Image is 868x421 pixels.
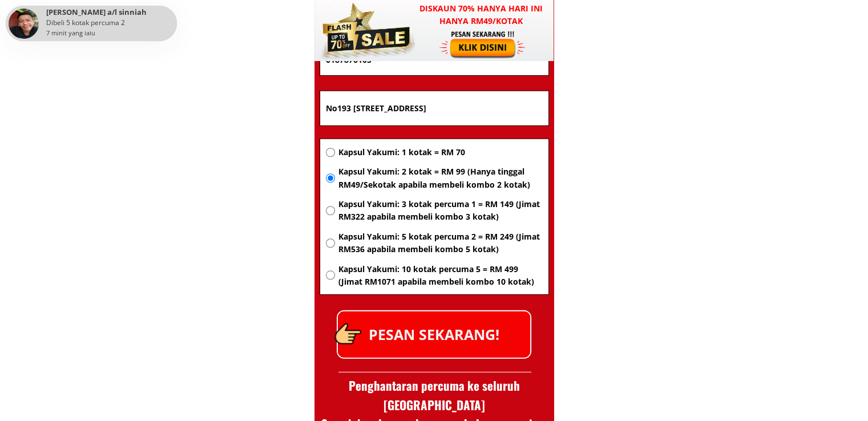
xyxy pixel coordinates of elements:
span: Kapsul Yakumi: 3 kotak percuma 1 = RM 149 (Jimat RM322 apabila membeli kombo 3 kotak) [338,198,542,224]
span: Kapsul Yakumi: 2 kotak = RM 99 (Hanya tinggal RM49/Sekotak apabila membeli kombo 2 kotak) [338,165,542,191]
input: Alamat [323,91,546,126]
h3: Diskaun 70% hanya hari ini hanya RM49/kotak [409,2,554,28]
span: Kapsul Yakumi: 10 kotak percuma 5 = RM 499 (Jimat RM1071 apabila membeli kombo 10 kotak) [338,263,542,289]
span: Kapsul Yakumi: 5 kotak percuma 2 = RM 249 (Jimat RM536 apabila membeli kombo 5 kotak) [338,230,542,256]
span: Kapsul Yakumi: 1 kotak = RM 70 [338,146,542,159]
p: PESAN SEKARANG! [338,311,530,358]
